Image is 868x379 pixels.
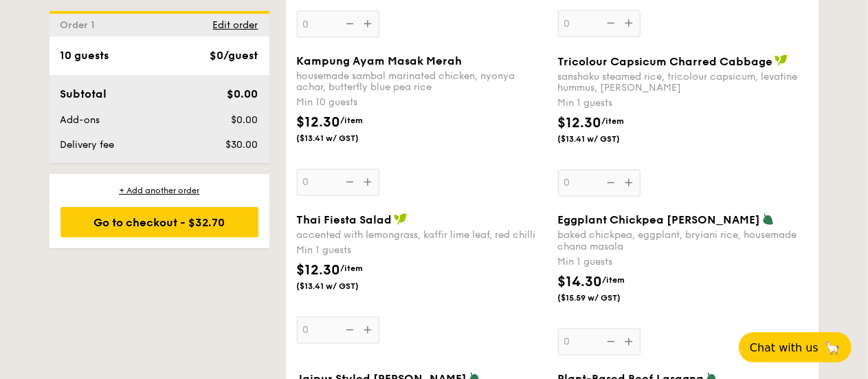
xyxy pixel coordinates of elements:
[558,274,603,291] span: $14.30
[60,47,109,64] div: 10 guests
[739,332,852,362] button: Chat with us🦙
[231,114,258,126] span: $0.00
[394,213,408,226] img: icon-vegan.f8ff3823.svg
[341,264,364,274] span: /item
[558,116,602,132] span: $12.30
[824,340,841,356] span: 🦙
[558,134,652,145] span: ($13.41 w/ GST)
[210,47,258,64] div: $0/guest
[297,230,547,241] div: accented with lemongrass, kaffir lime leaf, red chilli
[762,213,775,226] img: icon-vegetarian.fe4039eb.svg
[60,185,258,196] div: + Add another order
[341,116,364,126] span: /item
[297,70,547,94] div: housemade sambal marinated chicken, nyonya achar, butterfly blue pea rice
[558,71,808,94] div: sanshoku steamed rice, tricolour capsicum, levatine hummus, [PERSON_NAME]
[60,207,258,237] div: Go to checkout - $32.70
[558,55,773,68] span: Tricolour Capsicum Charred Cabbage
[558,293,652,304] span: ($15.59 w/ GST)
[227,87,258,100] span: $0.00
[60,19,101,31] span: Order 1
[558,214,761,227] span: Eggplant Chickpea [PERSON_NAME]
[297,214,392,227] span: Thai Fiesta Salad
[225,139,258,151] span: $30.00
[213,19,258,31] span: Edit order
[602,117,625,127] span: /item
[297,54,463,67] span: Kampung Ayam Masak Merah
[60,87,107,100] span: Subtotal
[558,230,808,253] div: baked chickpea, eggplant, bryiani rice, housemade chana masala
[603,276,625,285] span: /item
[297,244,547,258] div: Min 1 guests
[297,133,390,144] span: ($13.41 w/ GST)
[60,139,115,151] span: Delivery fee
[775,54,788,67] img: icon-vegan.f8ff3823.svg
[297,281,390,292] span: ($13.41 w/ GST)
[750,341,819,354] span: Chat with us
[60,114,100,126] span: Add-ons
[297,96,547,110] div: Min 10 guests
[558,97,808,111] div: Min 1 guests
[297,263,341,279] span: $12.30
[297,115,341,131] span: $12.30
[558,256,808,270] div: Min 1 guests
